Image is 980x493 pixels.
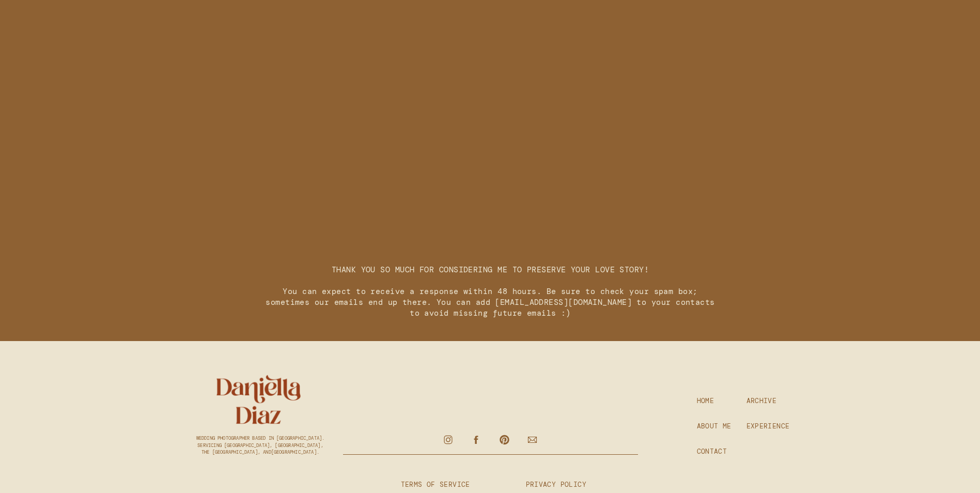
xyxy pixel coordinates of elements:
[746,396,777,406] a: ARCHIVE
[697,422,735,431] a: ABOUT ME
[746,422,784,431] a: EXPERIENCE
[271,449,317,455] a: [GEOGRAPHIC_DATA]
[697,447,730,456] a: CONTACT
[262,265,719,310] p: THANK YOU SO MUCH FOR CONSIDERING ME TO PRESERVE YOUR LOVE STORY! You can expect to receive a res...
[196,435,325,461] h3: wedding photographer based in [GEOGRAPHIC_DATA]. Servicing [GEOGRAPHIC_DATA], [GEOGRAPHIC_DATA], ...
[697,396,719,406] a: HOME
[401,480,476,489] a: TERMS OF SERVICE
[526,480,592,489] a: PRIVACY POLICY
